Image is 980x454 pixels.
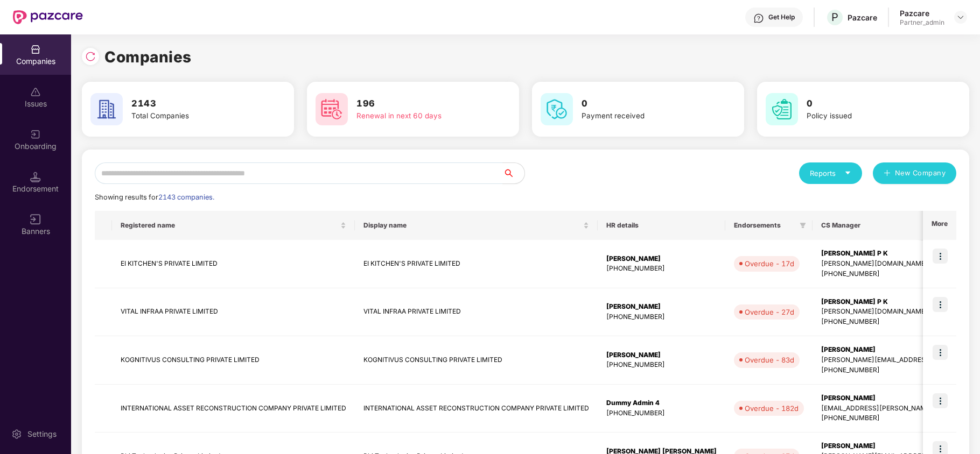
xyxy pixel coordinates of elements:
div: Policy issued [807,110,934,122]
h3: 0 [582,97,709,111]
div: [PHONE_NUMBER] [606,408,717,418]
span: Display name [363,221,581,230]
span: filter [800,222,806,229]
td: INTERNATIONAL ASSET RECONSTRUCTION COMPANY PRIVATE LIMITED [355,385,598,433]
div: Total Companies [131,110,258,122]
span: caret-down [844,169,851,176]
span: search [502,169,524,178]
img: svg+xml;base64,PHN2ZyBpZD0iSXNzdWVzX2Rpc2FibGVkIiB4bWxucz0iaHR0cDovL3d3dy53My5vcmcvMjAwMC9zdmciIH... [30,87,41,97]
div: Overdue - 17d [745,258,794,269]
td: VITAL INFRAA PRIVATE LIMITED [112,288,355,337]
span: P [831,11,838,24]
img: icon [933,393,948,408]
div: [PHONE_NUMBER] [606,312,717,322]
td: VITAL INFRAA PRIVATE LIMITED [355,288,598,337]
div: [PHONE_NUMBER] [606,264,717,274]
span: 2143 companies. [158,193,214,201]
img: svg+xml;base64,PHN2ZyB4bWxucz0iaHR0cDovL3d3dy53My5vcmcvMjAwMC9zdmciIHdpZHRoPSI2MCIgaGVpZ2h0PSI2MC... [766,93,798,125]
td: EI KITCHEN'S PRIVATE LIMITED [112,240,355,288]
div: [PERSON_NAME] [606,254,717,264]
div: Dummy Admin 4 [606,398,717,408]
img: svg+xml;base64,PHN2ZyB4bWxucz0iaHR0cDovL3d3dy53My5vcmcvMjAwMC9zdmciIHdpZHRoPSI2MCIgaGVpZ2h0PSI2MC... [316,93,348,125]
div: Partner_admin [900,18,944,27]
img: svg+xml;base64,PHN2ZyB3aWR0aD0iMTYiIGhlaWdodD0iMTYiIHZpZXdCb3g9IjAgMCAxNiAxNiIgZmlsbD0ibm9uZSIgeG... [30,214,41,225]
th: HR details [598,211,725,240]
div: Overdue - 27d [745,307,794,317]
h1: Companies [104,45,192,69]
h3: 2143 [131,97,258,111]
img: svg+xml;base64,PHN2ZyBpZD0iU2V0dGluZy0yMHgyMCIgeG1sbnM9Imh0dHA6Ly93d3cudzMub3JnLzIwMDAvc3ZnIiB3aW... [11,429,22,439]
span: filter [797,219,808,232]
span: Showing results for [95,193,214,201]
div: Get Help [768,13,795,22]
th: Display name [355,211,598,240]
img: icon [933,249,948,264]
img: icon [933,297,948,312]
img: svg+xml;base64,PHN2ZyBpZD0iQ29tcGFuaWVzIiB4bWxucz0iaHR0cDovL3d3dy53My5vcmcvMjAwMC9zdmciIHdpZHRoPS... [30,44,41,55]
button: search [502,162,525,184]
span: Registered name [121,221,338,230]
img: svg+xml;base64,PHN2ZyBpZD0iRHJvcGRvd24tMzJ4MzIiIHhtbG5zPSJodHRwOi8vd3d3LnczLm9yZy8yMDAwL3N2ZyIgd2... [956,13,965,22]
div: [PERSON_NAME] [606,350,717,360]
img: svg+xml;base64,PHN2ZyB4bWxucz0iaHR0cDovL3d3dy53My5vcmcvMjAwMC9zdmciIHdpZHRoPSI2MCIgaGVpZ2h0PSI2MC... [90,93,123,125]
div: Payment received [582,110,709,122]
td: KOGNITIVUS CONSULTING PRIVATE LIMITED [112,336,355,385]
img: icon [933,345,948,360]
img: svg+xml;base64,PHN2ZyB3aWR0aD0iMjAiIGhlaWdodD0iMjAiIHZpZXdCb3g9IjAgMCAyMCAyMCIgZmlsbD0ibm9uZSIgeG... [30,129,41,140]
img: svg+xml;base64,PHN2ZyB4bWxucz0iaHR0cDovL3d3dy53My5vcmcvMjAwMC9zdmciIHdpZHRoPSI2MCIgaGVpZ2h0PSI2MC... [541,93,573,125]
span: Endorsements [734,221,795,230]
td: INTERNATIONAL ASSET RECONSTRUCTION COMPANY PRIVATE LIMITED [112,385,355,433]
span: plus [884,169,891,178]
img: svg+xml;base64,PHN2ZyBpZD0iSGVscC0zMngzMiIgeG1sbnM9Imh0dHA6Ly93d3cudzMub3JnLzIwMDAvc3ZnIiB3aWR0aD... [753,13,764,24]
img: svg+xml;base64,PHN2ZyBpZD0iUmVsb2FkLTMyeDMyIiB4bWxucz0iaHR0cDovL3d3dy53My5vcmcvMjAwMC9zdmciIHdpZH... [85,51,96,62]
div: Overdue - 83d [745,354,794,365]
h3: 0 [807,97,934,111]
span: New Company [895,168,946,179]
th: More [923,211,956,240]
div: Settings [24,429,60,439]
th: Registered name [112,211,355,240]
td: EI KITCHEN'S PRIVATE LIMITED [355,240,598,288]
div: Pazcare [900,8,944,18]
img: svg+xml;base64,PHN2ZyB3aWR0aD0iMTQuNSIgaGVpZ2h0PSIxNC41IiB2aWV3Qm94PSIwIDAgMTYgMTYiIGZpbGw9Im5vbm... [30,172,41,182]
div: [PHONE_NUMBER] [606,360,717,370]
td: KOGNITIVUS CONSULTING PRIVATE LIMITED [355,336,598,385]
h3: 196 [356,97,484,111]
div: Reports [810,168,851,179]
div: [PERSON_NAME] [606,302,717,312]
div: Pazcare [848,12,877,23]
img: New Pazcare Logo [13,10,83,24]
button: plusNew Company [873,162,956,184]
div: Renewal in next 60 days [356,110,484,122]
div: Overdue - 182d [745,403,799,414]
